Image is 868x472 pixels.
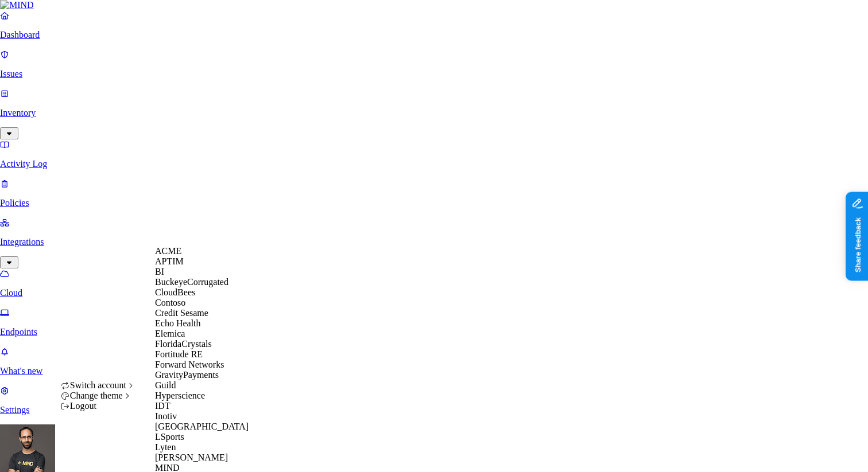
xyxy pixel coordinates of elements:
[155,246,181,256] span: ACME
[155,411,177,421] span: Inotiv
[155,360,224,369] span: Forward Networks
[155,256,184,266] span: APTIM
[155,308,208,318] span: Credit Sesame
[155,329,185,338] span: Elemica
[155,298,185,307] span: Contoso
[155,277,228,287] span: BuckeyeCorrugated
[155,287,195,297] span: CloudBees
[70,391,123,400] span: Change theme
[155,380,176,390] span: Guild
[70,380,126,390] span: Switch account
[155,432,184,442] span: LSports
[155,442,176,452] span: Lyten
[155,391,205,400] span: Hyperscience
[155,453,228,462] span: [PERSON_NAME]
[155,422,249,431] span: [GEOGRAPHIC_DATA]
[155,318,201,328] span: Echo Health
[155,370,219,380] span: GravityPayments
[155,401,170,411] span: IDT
[155,339,212,349] span: FloridaCrystals
[155,349,203,359] span: Fortitude RE
[61,401,136,411] div: Logout
[155,267,164,276] span: BI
